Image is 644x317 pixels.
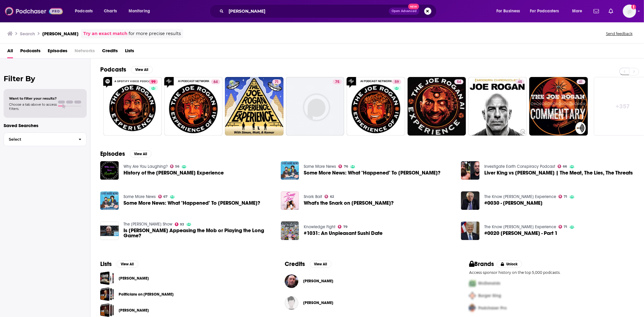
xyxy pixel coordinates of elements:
span: 71 [564,226,567,228]
span: Credits [102,46,118,58]
a: [PERSON_NAME] [119,307,149,314]
svg: Add a profile image [631,5,636,9]
div: Search podcasts, credits, & more... [215,4,442,18]
button: View All [117,261,138,268]
span: 64 [213,79,218,85]
h3: [PERSON_NAME] [42,31,78,37]
h2: Podcasts [100,66,126,73]
a: EpisodesView All [100,150,152,158]
span: 75 [335,79,339,85]
span: 71 [564,195,567,198]
img: Joe Rogan [285,274,298,288]
a: 64 [164,77,223,136]
a: JOE ROGAN [100,271,114,285]
span: Charts [104,7,117,15]
a: 56 [170,165,180,168]
img: Some More News: What "Happened" To Joe Rogan? [281,161,299,180]
span: Podcasts [20,46,40,58]
a: ListsView All [100,260,138,268]
a: Lists [125,46,134,58]
img: Matt Floyd [285,296,298,310]
span: Podchaser Pro [478,306,507,311]
a: 41 [577,79,585,84]
button: Unlock [497,261,522,268]
button: Show profile menu [623,5,636,18]
p: Saved Searches [4,123,87,128]
a: 67 [158,195,168,198]
h2: Filter By [4,74,87,83]
a: Politicians on [PERSON_NAME] [119,291,174,298]
a: 59 [392,79,401,84]
input: Search podcasts, credits, & more... [226,6,389,16]
a: Joe Rogan [303,279,333,283]
a: #1031: An Unpleasant Sushi Date [304,231,383,236]
span: [PERSON_NAME] [303,279,333,283]
span: Open Advanced [392,10,417,13]
a: 76 [338,165,348,168]
img: Liver King vs Joe Rogan | The Meat, The Lies, The Threats [461,161,479,180]
a: 75 [333,79,342,84]
a: 71 [559,195,567,198]
span: [PERSON_NAME] [303,300,333,305]
a: 99 [103,77,162,136]
a: #0030 - Bernie Sanders [484,200,543,206]
a: 59 [347,77,405,136]
a: Some More News: What "Happened" To Joe Rogan? [123,200,260,206]
h3: Search [20,31,35,37]
button: Open AdvancedNew [389,8,419,15]
img: Some More News: What "Happened" To Joe Rogan? [100,191,119,210]
a: 71 [272,79,281,84]
a: 54 [408,77,466,136]
span: Liver King vs [PERSON_NAME] | The Meat, The Lies, The Threats [484,170,633,175]
img: #0030 - Bernie Sanders [461,191,479,210]
span: 93 [180,223,184,226]
span: Politicians on Joe Rogan [100,287,114,301]
p: Access sponsor history on the top 5,000 podcasts. [469,270,634,275]
a: The Know Rogan Experience [484,224,556,229]
span: Some More News: What "Happened" To [PERSON_NAME]? [123,200,260,206]
a: CreditsView All [285,260,332,268]
a: 41 [529,77,588,136]
button: Select [4,133,87,146]
a: 66 [558,165,567,168]
span: 71 [275,79,279,85]
span: Choose a tab above to access filters. [9,102,57,111]
a: [PERSON_NAME] [119,275,149,282]
button: Matt FloydMatt Floyd [285,293,450,312]
a: Is Joe Rogan Appeasing the Mob or Playing the Long Game? [100,222,119,240]
button: open menu [124,6,158,16]
a: 99 [149,79,158,84]
h2: Episodes [100,150,125,158]
span: New [408,4,419,9]
img: First Pro Logo [467,277,478,290]
img: History of the Joe Rogan Experience [100,161,119,180]
img: #0020 Donald Trump - Part 1 [461,222,479,240]
img: User Profile [623,5,636,18]
button: View All [130,150,152,158]
span: Some More News: What "Happened" To [PERSON_NAME]? [304,170,441,175]
button: Joe RoganJoe Rogan [285,271,450,291]
a: 62 [325,195,334,198]
span: All [7,46,13,58]
span: 59 [395,79,399,85]
a: 71 [225,77,284,136]
button: Send feedback [604,31,634,36]
span: For Business [496,7,520,15]
span: 54 [457,79,461,85]
a: Why Are You Laughing? [123,164,168,169]
span: Networks [75,46,95,58]
a: 79 [338,225,348,229]
a: Some More News: What "Happened" To Joe Rogan? [304,170,441,175]
img: What's the Snark on Joe Rogan? [281,191,299,210]
a: Liver King vs Joe Rogan | The Meat, The Lies, The Threats [484,170,633,175]
a: Some More News [304,164,336,169]
img: Podchaser - Follow, Share and Rate Podcasts [5,5,63,17]
span: 79 [343,226,348,228]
